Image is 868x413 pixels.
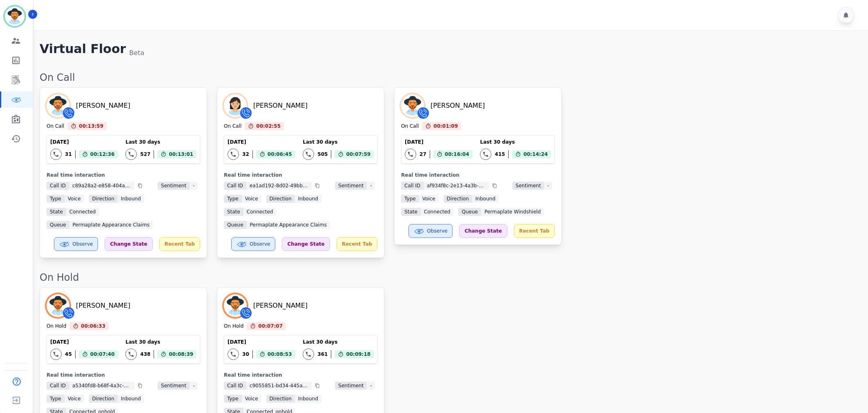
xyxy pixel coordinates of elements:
span: Type [401,195,419,203]
span: c9055851-bd34-445a-9e9a-25a9a48ca804 [246,382,312,390]
div: [PERSON_NAME] [76,301,130,311]
span: voice [65,395,84,403]
span: Direction [89,395,118,403]
div: On Call [224,123,241,130]
span: 00:08:39 [169,350,193,358]
span: Observe [250,241,270,247]
span: Sentiment [335,182,367,190]
span: Queue [224,221,246,229]
div: Beta [129,48,144,58]
span: - [367,182,375,190]
span: Type [224,395,242,403]
div: Recent Tab [159,237,200,251]
span: Type [224,195,242,203]
div: Last 30 days [125,339,196,345]
img: Avatar [47,94,69,117]
span: c89a28a2-e858-404a-88d6-fd1c53102ab0 [69,182,134,190]
span: inbound [118,395,144,403]
div: 32 [242,151,249,158]
div: Last 30 days [303,339,374,345]
div: Real time interaction [224,372,377,378]
span: State [224,208,243,216]
div: Change State [459,224,507,238]
span: Call ID [401,182,424,190]
span: 00:12:36 [90,150,115,158]
div: [DATE] [228,339,295,345]
span: inbound [295,395,321,403]
span: Direction [444,195,472,203]
span: ea1ad192-8d02-49bb-8a0e-deafc496f400 [246,182,312,190]
span: Call ID [47,182,69,190]
span: connected [66,208,99,216]
span: Direction [89,195,118,203]
div: 415 [495,151,505,158]
span: 00:07:40 [90,350,115,358]
div: On Call [40,71,860,84]
span: Observe [72,241,93,247]
span: inbound [118,195,144,203]
div: 505 [317,151,328,158]
button: Observe [408,224,453,238]
span: - [190,382,198,390]
span: voice [65,195,84,203]
span: Sentiment [158,382,190,390]
span: Observe [427,228,447,234]
div: Last 30 days [480,139,551,145]
span: 00:07:59 [346,150,370,158]
div: 31 [65,151,72,158]
div: On Hold [47,323,66,330]
div: [DATE] [50,339,118,345]
span: Permaplate Appearance Claims [247,221,330,229]
div: Real time interaction [47,372,200,378]
span: 00:07:07 [258,322,283,330]
span: Call ID [224,382,246,390]
span: connected [421,208,454,216]
div: Recent Tab [514,224,555,238]
div: [DATE] [50,139,118,145]
div: Change State [105,237,152,251]
span: voice [242,395,261,403]
span: connected [243,208,277,216]
img: Avatar [401,94,424,117]
span: 00:01:09 [433,122,458,130]
span: 00:09:18 [346,350,370,358]
div: 30 [242,351,249,357]
span: Direction [266,395,295,403]
span: State [401,208,421,216]
div: Real time interaction [47,172,200,178]
div: 438 [140,351,150,357]
div: [DATE] [405,139,472,145]
button: Observe [231,237,275,251]
span: Call ID [47,382,69,390]
div: 27 [419,151,426,158]
span: Type [47,195,65,203]
div: On Hold [224,323,243,330]
span: inbound [295,195,321,203]
span: Queue [47,221,69,229]
div: On Call [401,123,419,130]
span: Sentiment [158,182,190,190]
span: 00:06:45 [268,150,292,158]
span: 00:02:55 [256,122,281,130]
img: Avatar [224,94,247,117]
div: [PERSON_NAME] [253,101,308,111]
button: Observe [54,237,98,251]
span: 00:14:24 [523,150,548,158]
div: Real time interaction [401,172,555,178]
span: Permaplate Appearance Claims [69,221,153,229]
span: voice [419,195,439,203]
div: [PERSON_NAME] [431,101,485,111]
div: Recent Tab [337,237,377,251]
span: inbound [472,195,499,203]
img: Avatar [47,294,69,317]
span: 00:13:59 [79,122,103,130]
span: a5340fd8-b68f-4a3c-b0a1-34d7e02b22d3 [69,382,134,390]
span: - [544,182,552,190]
div: 361 [317,351,328,357]
span: Direction [266,195,295,203]
span: Permaplate Windshield [481,208,544,216]
div: On Hold [40,271,860,284]
div: Last 30 days [125,139,196,145]
span: Queue [458,208,481,216]
span: Call ID [224,182,246,190]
